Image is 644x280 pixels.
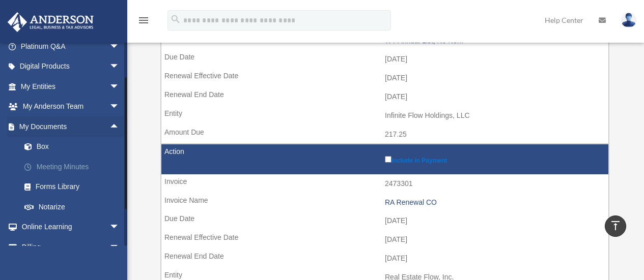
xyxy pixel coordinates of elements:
[170,14,181,25] i: search
[161,87,608,107] td: [DATE]
[137,18,150,26] a: menu
[161,125,608,144] td: 217.25
[109,217,130,238] span: arrow_drop_down
[7,76,135,97] a: My Entitiesarrow_drop_down
[109,237,130,258] span: arrow_drop_down
[14,197,135,217] a: Notarize
[5,12,97,32] img: Anderson Advisors Platinum Portal
[385,156,391,163] input: Include in Payment
[161,50,608,69] td: [DATE]
[14,137,135,157] a: Box
[7,237,130,257] a: Billingarrow_drop_down
[605,215,626,237] a: vertical_align_top
[7,97,135,117] a: My Anderson Teamarrow_drop_down
[385,198,603,207] div: RA Renewal CO
[609,220,622,232] i: vertical_align_top
[109,56,130,77] span: arrow_drop_down
[7,116,135,137] a: My Documentsarrow_drop_up
[14,177,135,197] a: Forms Library
[161,174,608,194] td: 2473301
[161,211,608,231] td: [DATE]
[7,56,135,77] a: Digital Productsarrow_drop_down
[14,157,135,177] a: Meeting Minutes
[109,116,130,137] span: arrow_drop_up
[161,69,608,88] td: [DATE]
[161,249,608,268] td: [DATE]
[137,14,150,26] i: menu
[7,36,135,56] a: Platinum Q&Aarrow_drop_down
[385,154,603,164] label: Include in Payment
[109,36,130,57] span: arrow_drop_down
[109,97,130,117] span: arrow_drop_down
[7,217,135,237] a: Online Learningarrow_drop_down
[161,106,608,126] td: Infinite Flow Holdings, LLC
[621,13,636,27] img: User Pic
[161,230,608,250] td: [DATE]
[109,76,130,97] span: arrow_drop_down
